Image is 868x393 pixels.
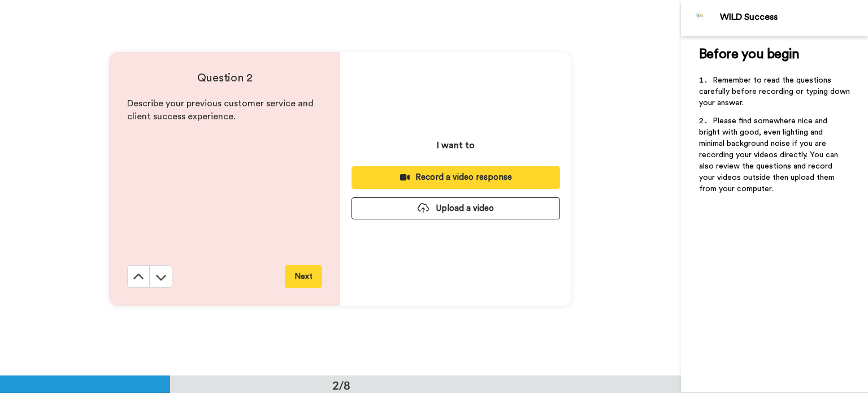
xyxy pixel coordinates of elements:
[351,197,560,219] button: Upload a video
[437,139,475,152] p: I want to
[314,377,368,393] div: 2/8
[361,171,551,183] div: Record a video response
[127,70,322,86] h4: Question 2
[699,76,852,107] span: Remember to read the questions carefully before recording or typing down your answer.
[127,99,316,121] span: Describe your previous customer service and client success experience.
[351,166,560,188] button: Record a video response
[699,117,840,193] span: Please find somewhere nice and bright with good, even lighting and minimal background noise if yo...
[720,12,867,23] div: WILD Success
[285,265,322,288] button: Next
[687,5,714,32] img: Profile Image
[699,47,799,61] span: Before you begin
